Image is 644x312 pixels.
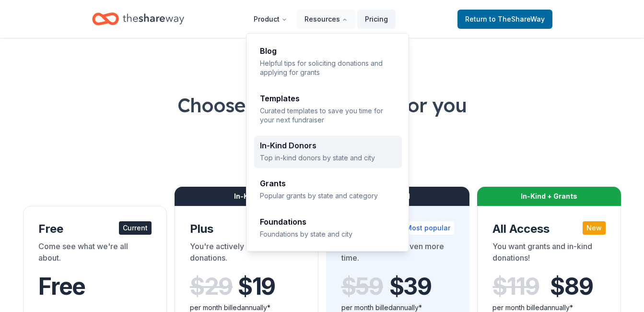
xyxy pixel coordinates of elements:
[260,153,396,162] p: Top in-kind donors by state and city
[254,41,402,83] a: BlogHelpful tips for soliciting donations and applying for grants
[254,89,402,131] a: TemplatesCurated templates to save you time for your next fundraiser
[38,240,152,267] div: Come see what we're all about.
[389,273,432,300] span: $ 39
[246,34,410,252] div: Resources
[457,10,552,29] a: Returnto TheShareWay
[38,221,152,237] div: Free
[246,8,396,30] nav: Main
[23,92,621,119] h1: Choose the perfect plan for you
[254,174,402,206] a: GrantsPopular grants by state and category
[260,106,396,125] p: Curated templates to save you time for your next fundraiser
[492,240,606,267] div: You want grants and in-kind donations!
[254,136,402,168] a: In-Kind DonorsTop in-kind donors by state and city
[477,187,621,206] div: In-Kind + Grants
[583,221,606,235] div: New
[260,47,396,55] div: Blog
[492,221,606,237] div: All Access
[175,187,318,206] div: In-Kind
[260,191,396,200] p: Popular grants by state and category
[260,218,396,226] div: Foundations
[489,15,545,23] span: to TheShareWay
[260,142,396,149] div: In-Kind Donors
[38,272,85,300] span: Free
[260,229,396,239] p: Foundations by state and city
[260,180,396,187] div: Grants
[190,221,303,237] div: Plus
[402,221,454,235] div: Most popular
[92,8,184,30] a: Home
[465,13,545,25] span: Return
[260,95,396,102] div: Templates
[260,59,396,77] p: Helpful tips for soliciting donations and applying for grants
[238,273,275,300] span: $ 19
[357,10,396,29] a: Pricing
[254,212,402,244] a: FoundationsFoundations by state and city
[246,10,295,29] button: Product
[341,240,455,267] div: You want to save even more time.
[550,273,593,300] span: $ 89
[119,221,152,235] div: Current
[297,10,355,29] button: Resources
[190,240,303,267] div: You're actively soliciting donations.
